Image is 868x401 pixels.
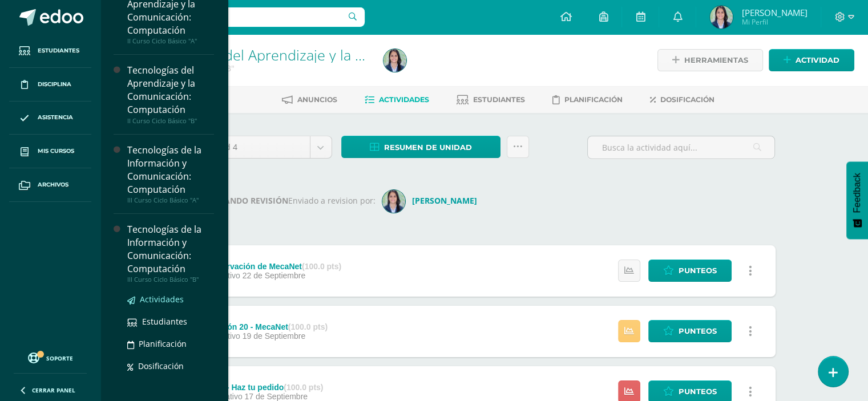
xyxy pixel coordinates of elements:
[207,262,341,271] div: Observación de MecaNet
[32,386,75,394] span: Cerrar panel
[648,320,732,342] a: Punteos
[127,196,214,204] div: III Curso Ciclo Básico "A"
[38,46,79,55] span: Estudiantes
[769,49,854,71] a: Actividad
[46,354,73,362] span: Soporte
[127,64,214,124] a: Tecnologías del Aprendizaje y la Comunicación: ComputaciónII Curso Ciclo Básico "B"
[127,337,214,350] a: Planificación
[384,137,472,158] span: Resumen de unidad
[144,63,370,74] div: II Curso Ciclo Básico 'B'
[365,91,429,109] a: Actividades
[127,144,214,204] a: Tecnologías de la Información y Comunicación: ComputaciónIII Curso Ciclo Básico "A"
[650,91,714,109] a: Dosificación
[473,95,525,104] span: Estudiantes
[288,322,328,331] strong: (100.0 pts)
[657,49,763,71] a: Herramientas
[207,322,328,331] div: Lección 20 - MecaNet
[660,95,714,104] span: Dosificación
[382,195,482,206] a: [PERSON_NAME]
[194,136,332,158] a: Unidad 4
[282,91,337,109] a: Anuncios
[203,136,301,158] span: Unidad 4
[684,50,748,71] span: Herramientas
[796,50,839,71] span: Actividad
[14,350,87,365] a: Soporte
[588,136,774,159] input: Busca la actividad aquí...
[288,195,376,206] span: Enviado a revision por:
[9,102,91,135] a: Asistencia
[846,161,868,239] button: Feedback - Mostrar encuesta
[138,361,184,371] span: Dosificación
[412,195,477,206] strong: [PERSON_NAME]
[679,321,717,342] span: Punteos
[302,262,341,271] strong: (100.0 pts)
[341,136,500,158] a: Resumen de unidad
[245,392,308,401] span: 17 de Septiembre
[564,95,623,104] span: Planificación
[139,338,187,349] span: Planificación
[648,260,732,282] a: Punteos
[207,383,323,392] div: PMA - Haz tu pedido
[144,45,542,64] a: Tecnologías del Aprendizaje y la Comunicación: Computación
[108,7,365,27] input: Busca un usuario...
[379,95,429,104] span: Actividades
[127,359,214,372] a: Dosificación
[127,37,214,45] div: II Curso Ciclo Básico "A"
[38,180,68,189] span: Archivos
[127,315,214,328] a: Estudiantes
[144,47,370,63] h1: Tecnologías del Aprendizaje y la Comunicación: Computación
[127,276,214,283] div: III Curso Ciclo Básico "B"
[679,260,717,281] span: Punteos
[38,113,73,122] span: Asistencia
[9,68,91,102] a: Disciplina
[127,117,214,125] div: II Curso Ciclo Básico "B"
[297,95,337,104] span: Anuncios
[243,271,306,280] span: 22 de Septiembre
[38,80,71,89] span: Disciplina
[127,144,214,196] div: Tecnologías de la Información y Comunicación: Computación
[9,34,91,68] a: Estudiantes
[127,223,214,276] div: Tecnologías de la Información y Comunicación: Computación
[127,64,214,116] div: Tecnologías del Aprendizaje y la Comunicación: Computación
[457,91,525,109] a: Estudiantes
[383,49,406,72] img: 62e92574996ec88c99bdf881e5f38441.png
[741,7,807,18] span: [PERSON_NAME]
[852,173,862,213] span: Feedback
[127,293,214,306] a: Actividades
[284,383,323,392] strong: (100.0 pts)
[127,223,214,283] a: Tecnologías de la Información y Comunicación: ComputaciónIII Curso Ciclo Básico "B"
[9,168,91,202] a: Archivos
[243,331,306,341] span: 19 de Septiembre
[552,91,623,109] a: Planificación
[741,17,807,27] span: Mi Perfil
[382,190,405,213] img: 4e50bc99050fe44ecf3f3e5e0f5d2a22.png
[140,294,184,305] span: Actividades
[710,6,733,29] img: 62e92574996ec88c99bdf881e5f38441.png
[38,147,74,156] span: Mis cursos
[193,195,288,206] strong: ESPERANDO REVISIÓN
[142,316,187,327] span: Estudiantes
[9,135,91,168] a: Mis cursos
